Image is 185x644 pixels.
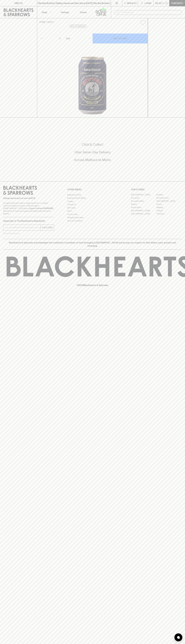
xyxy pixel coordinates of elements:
[65,36,92,41] div: Can
[42,11,47,14] p: Shop
[156,203,182,206] a: Fitzroy
[156,209,182,212] a: Prahran
[67,200,118,203] a: Careers
[56,6,74,18] a: Tastings
[156,206,182,209] a: Geelong
[131,193,156,196] a: [GEOGRAPHIC_DATA]
[127,2,137,5] p: Wishlist
[67,209,118,213] a: FAQ's
[42,226,53,229] p: SUBSCRIBE
[67,219,118,222] a: Terms & Conditions
[67,213,118,216] a: Privacy Policy
[3,219,54,222] p: Subscribe to The Blackhearts Newsletter
[3,232,54,235] p: We will never spam you
[29,207,53,209] strong: Liquor License #32064953
[67,203,118,206] a: Contact Us
[39,21,45,23] a: HOME
[67,197,118,200] a: Business & Bulk Gifting
[139,19,147,26] button: Add to wishlist
[67,216,118,219] a: Shipping Information
[37,6,56,18] button: Shop
[80,11,87,14] p: Stores
[67,188,118,191] p: OTHER AREAS
[121,10,180,15] input: Try "Pinot noir"
[69,25,87,28] button: Add to wishlist
[41,225,54,230] button: SUBSCRIBE
[67,193,118,196] a: Bottle Drop FAQ's
[47,21,53,23] a: SHOP
[113,37,127,40] p: ADD TO CART
[61,11,69,14] p: Tastings
[3,150,182,154] h5: Uber Same-Day Delivery
[37,27,148,117] img: 26982.png
[155,2,162,5] p: $0.00
[131,196,156,200] a: Brunswick
[3,158,182,162] h5: Across Melbourne Metro
[3,197,54,200] p: Sibling owned and run since [DATE]
[131,188,182,191] p: OUR STORES
[156,200,182,203] a: [GEOGRAPHIC_DATA]
[156,196,182,200] a: Brunswick East
[14,2,23,5] p: FIND US
[171,2,183,5] p: Checkout
[145,2,151,5] p: Login
[5,241,180,247] p: Blackhearts & Sparrows acknowledges the traditional Custodians of land throughout [GEOGRAPHIC_DAT...
[66,37,70,40] p: Can
[131,203,156,206] a: Elwood
[156,212,182,215] a: Thornbury
[74,6,93,18] a: Stores
[131,206,156,209] a: Fitzroy North
[67,206,118,209] a: Gift Cards
[131,200,156,203] a: Brunswick West
[3,132,182,176] div: Call to action block
[3,202,54,215] p: It is against the law to sell or supply alcohol to, or to obtain alcohol on behalf of a person un...
[3,142,182,147] h5: Click & Collect
[131,209,156,212] a: [GEOGRAPHIC_DATA]
[166,2,167,4] p: 0
[131,212,156,215] a: [GEOGRAPHIC_DATA]
[177,636,180,639] img: bubble-icon
[93,34,148,43] button: ADD TO CART
[156,193,182,196] a: Braddon
[5,225,40,230] input: e.g. jane@blackheartsandsparrows.com.au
